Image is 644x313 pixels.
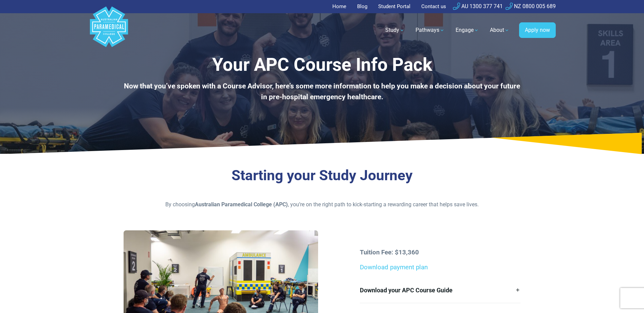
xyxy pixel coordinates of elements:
[89,13,129,47] a: Australian Paramedical College
[452,21,483,40] a: Engage
[124,82,520,101] b: Now that you’ve spoken with a Course Advisor, here’s some more information to help you make a dec...
[453,3,503,9] a: AU 1300 377 741
[381,21,409,40] a: Study
[360,277,520,303] a: Download your APC Course Guide
[360,249,419,256] strong: Tuition Fee: $13,360
[360,264,428,271] a: Download payment plan
[124,54,521,76] h1: Your APC Course Info Pack
[411,21,449,40] a: Pathways
[195,201,288,208] strong: Australian Paramedical College (APC)
[505,3,556,9] a: NZ 0800 005 689
[124,201,521,209] p: By choosing , you’re on the right path to kick-starting a rewarding career that helps save lives.
[124,167,521,184] h3: Starting your Study Journey
[486,21,514,40] a: About
[519,22,556,38] a: Apply now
